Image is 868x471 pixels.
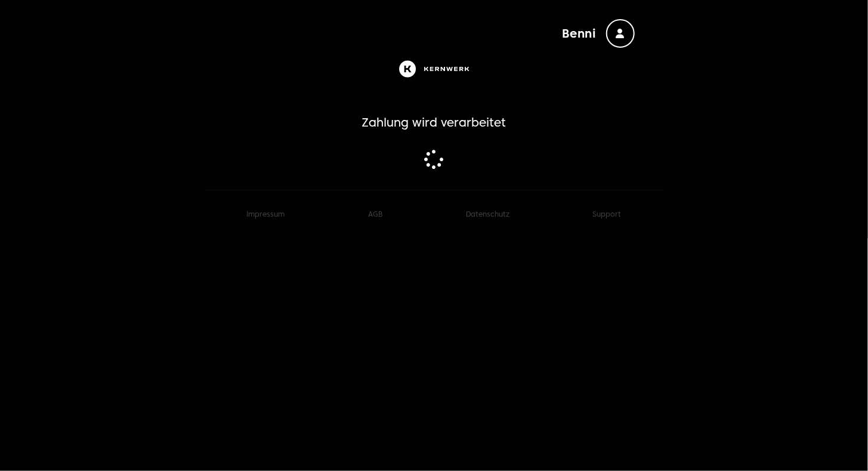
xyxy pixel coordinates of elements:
[215,114,654,131] h1: Zahlung wird verarbeitet
[562,25,597,42] span: Benni
[562,19,635,48] button: Benni
[466,210,509,218] a: Datenschutz
[396,57,472,81] img: Kernwerk®
[368,210,382,218] a: AGB
[593,210,622,219] button: Support
[246,210,285,218] a: Impressum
